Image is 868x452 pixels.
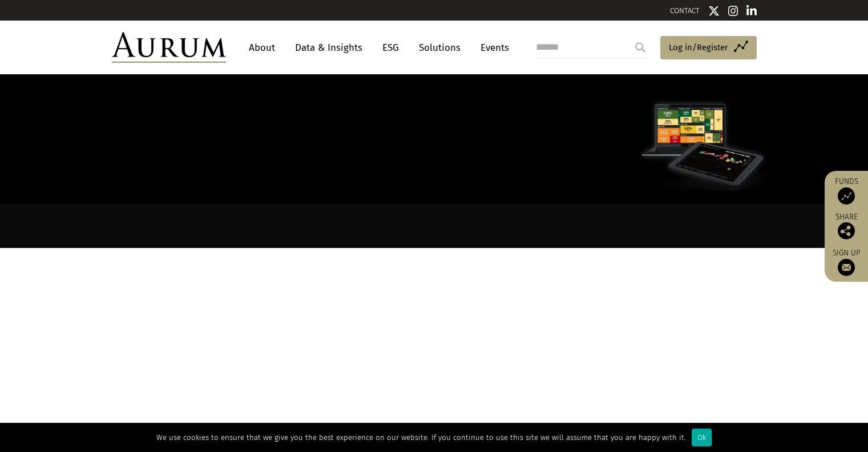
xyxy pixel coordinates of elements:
[830,248,862,276] a: Sign up
[838,259,855,276] img: Sign up to our newsletter
[746,5,757,17] img: Linkedin icon
[692,429,712,446] div: Ok
[660,36,757,60] a: Log in/Register
[377,37,405,58] a: ESG
[830,213,862,239] div: Share
[112,32,226,63] img: Aurum
[670,6,700,15] a: CONTACT
[728,5,738,17] img: Instagram icon
[830,177,862,205] a: Funds
[413,37,466,58] a: Solutions
[708,5,720,17] img: Twitter icon
[838,222,855,239] img: Share this post
[475,37,509,58] a: Events
[243,37,281,58] a: About
[669,41,728,54] span: Log in/Register
[289,37,368,58] a: Data & Insights
[838,187,855,205] img: Access Funds
[629,36,652,59] input: Submit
